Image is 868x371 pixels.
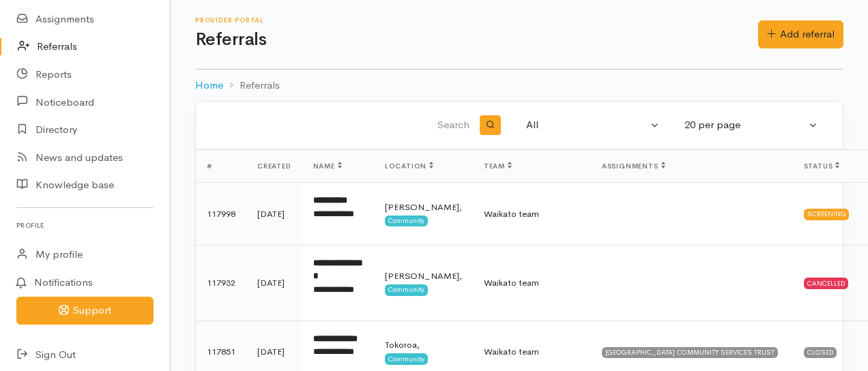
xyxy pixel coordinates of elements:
div: 20 per page [684,117,806,133]
td: 117998 [196,183,246,246]
li: Referrals [223,78,280,93]
td: 117932 [196,245,246,321]
span: Assignments [602,162,665,170]
span: Community [385,353,428,364]
div: All [526,117,648,133]
span: Community [385,216,428,226]
div: Waikato team [484,207,580,221]
div: Screening [804,209,850,220]
h6: Profile [16,216,154,235]
span: Team [484,162,512,170]
span: Location [385,162,433,170]
time: [DATE] [257,346,285,357]
nav: breadcrumb [195,70,843,102]
span: Name [313,162,342,170]
div: Closed [804,347,837,358]
h1: Referrals [195,30,758,50]
h6: Provider Portal [195,16,758,24]
span: [PERSON_NAME], [385,201,462,213]
div: Cancelled [804,278,849,288]
time: [DATE] [257,277,285,288]
th: Created [246,150,302,183]
span: Status [804,162,840,170]
th: # [196,150,246,183]
time: [DATE] [257,208,285,220]
div: Waikato team [484,345,580,359]
div: [GEOGRAPHIC_DATA] COMMUNITY SERVICES TRUST [602,347,778,358]
button: Support [16,297,154,325]
div: Waikato team [484,276,580,290]
span: Community [385,284,428,295]
a: Home [195,78,223,93]
button: 20 per page [676,112,826,138]
span: Tokoroa, [385,339,420,351]
span: [PERSON_NAME], [385,270,462,282]
button: All [518,112,668,138]
a: Add referral [758,20,843,48]
input: Search [212,109,472,142]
